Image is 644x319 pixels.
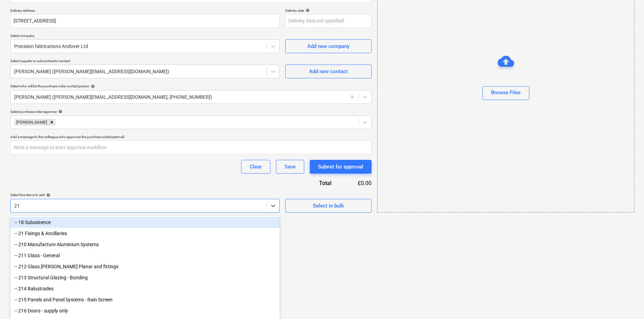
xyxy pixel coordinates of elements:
[57,109,63,114] span: help
[285,199,372,213] button: Select in bulk
[10,193,280,197] div: Select line-items to add
[10,283,280,294] div: -- 214 Balustrades
[10,33,280,39] p: Select company
[285,8,372,13] div: Delivery date
[241,160,270,174] button: Clear
[285,39,372,53] button: Add new company
[10,141,372,154] input: Write a message to start approval workflow
[10,294,280,305] div: -- 215 Panels and Panel Systems - Rain Screen
[10,261,280,272] div: -- 212 Glass [PERSON_NAME] Planar and fittings
[10,239,280,250] div: -- 210 Manufacture Aluminium Systems
[10,272,280,283] div: -- 213 Structural Glazing - Bonding
[10,109,372,114] div: Select purchase order approver
[10,250,280,261] div: -- 211 Glass - General
[318,162,363,171] div: Submit for approval
[307,42,349,51] div: Add new company
[343,179,372,187] div: £0.00
[285,162,296,171] div: Save
[276,160,304,174] button: Save
[10,305,280,316] div: -- 216 Doors - supply only
[48,119,56,126] div: Remove Cristi Gandulescu
[491,88,521,97] div: Browse Files
[482,86,529,100] button: Browse Files
[10,84,372,88] div: Select who will be the purchase order contact person
[45,193,50,197] span: help
[10,135,372,139] div: Add a message to the colleague who approves the purchase order (optional)
[285,14,372,28] input: Delivery date not specified
[282,179,343,187] div: Total
[304,8,310,12] span: help
[313,201,344,210] div: Select in bulk
[10,8,280,14] p: Delivery address
[250,162,262,171] div: Clear
[10,261,280,272] div: -- 212 Glass Pilkington Planar and fittings
[310,160,372,174] button: Submit for approval
[10,59,280,65] p: Select supplier or subcontractor contact
[285,65,372,78] button: Add new contact
[10,228,280,239] div: -- 21 Fixings & Ancillaries
[10,217,280,228] div: -- 18 Subsistence
[10,14,280,28] input: Delivery address
[309,67,348,76] div: Add new contact
[14,119,48,126] div: [PERSON_NAME]
[89,84,95,88] span: help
